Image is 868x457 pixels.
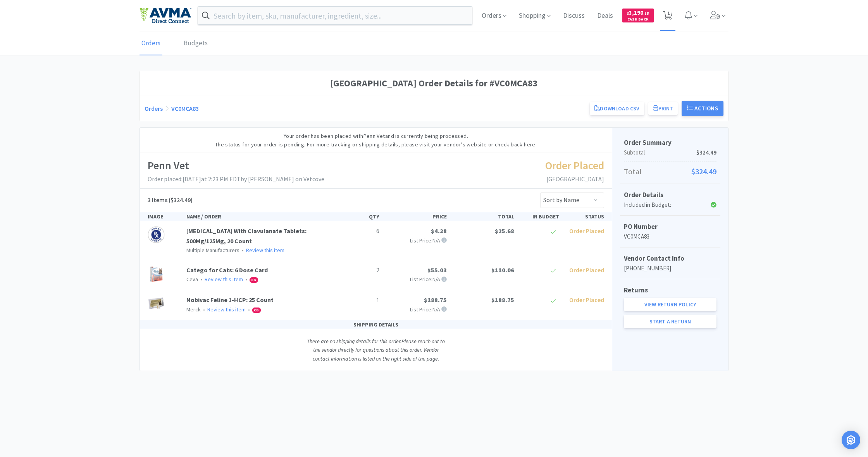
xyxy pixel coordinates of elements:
button: Actions [682,101,723,116]
span: Cash Back [627,17,649,22]
a: [MEDICAL_DATA] With Clavulanate Tablets: 500Mg/125Mg, 20 Count [186,227,307,245]
img: 426fb3b69f0c46bc825451fb7330bc78_158461.png [148,295,165,312]
span: CB [250,278,258,282]
span: 3 Items [148,196,167,204]
div: IN BUDGET [517,212,562,221]
p: 6 [341,226,379,236]
a: Download CSV [590,102,644,115]
h5: PO Number [624,222,716,232]
div: Your order has been placed with Penn Vet and is currently being processed. The status for your or... [140,128,612,153]
h5: Order Summary [624,137,716,148]
span: $4.28 [431,227,447,235]
a: Orders [139,32,162,55]
p: List Price: N/A [386,275,447,283]
div: Open Intercom Messenger [842,431,860,449]
span: $55.03 [427,266,447,274]
span: • [244,276,248,283]
a: VC0MCA83 [171,105,199,112]
img: e4e33dab9f054f5782a47901c742baa9_102.png [139,7,191,24]
p: Order placed: [DATE] at 2:23 PM EDT by [PERSON_NAME] on Vetcove [148,174,324,184]
a: Review this item [205,276,243,283]
p: [PHONE_NUMBER] [624,264,716,273]
div: SHIPPING DETAILS [140,320,612,329]
span: CB [253,308,260,313]
span: 3,190 [627,9,649,16]
div: TOTAL [450,212,517,221]
span: $324.49 [691,165,716,178]
p: Total [624,165,716,178]
span: • [241,247,245,254]
span: $324.49 [696,148,716,157]
p: VC0MCA83 [624,232,716,241]
h5: Vendor Contact Info [624,253,716,264]
div: QTY [338,212,382,221]
span: Order Placed [569,296,604,304]
h1: [GEOGRAPHIC_DATA] Order Details for #VC0MCA83 [145,76,723,91]
a: Catego for Cats: 6 Dose Card [186,266,268,274]
a: Budgets [182,32,210,55]
span: Multiple Manufacturers [186,247,239,254]
i: There are no shipping details for this order. Please reach out to the vendor directly for questio... [307,338,445,362]
a: View Return Policy [624,298,716,311]
span: Ceva [186,276,198,283]
p: Subtotal [624,148,716,157]
span: • [247,306,251,313]
p: List Price: N/A [386,236,447,245]
span: Order Placed [569,266,604,274]
span: Merck [186,306,201,313]
img: a3df54b115004c609f9f57e700955898_160440.png [148,226,165,243]
span: • [202,306,206,313]
h5: Returns [624,285,716,296]
a: Start a Return [624,315,716,328]
span: $188.75 [491,296,514,304]
div: NAME / ORDER [183,212,338,221]
div: PRICE [382,212,450,221]
div: STATUS [562,212,607,221]
span: . 15 [643,11,649,16]
a: 1 [660,13,676,20]
span: $110.06 [491,266,514,274]
span: Order Placed [545,158,604,172]
a: Nobivac Feline 1-HCP: 25 Count [186,296,274,304]
h5: Order Details [624,190,716,200]
div: IMAGE [145,212,183,221]
a: Review this item [246,247,284,254]
span: $188.75 [424,296,447,304]
p: 1 [341,295,379,305]
a: $3,190.15Cash Back [622,5,654,26]
span: $ [627,11,629,16]
a: Orders [145,105,163,112]
div: Included in Budget: [624,200,685,210]
span: • [199,276,203,283]
p: List Price: N/A [386,305,447,314]
a: Discuss [560,12,588,19]
span: Order Placed [569,227,604,235]
span: $25.68 [495,227,514,235]
h1: Penn Vet [148,157,324,174]
p: [GEOGRAPHIC_DATA] [545,174,604,184]
h5: ($324.49) [148,195,193,205]
img: 78589ed8a35744f99ea1f024570b77c3_201716.png [148,265,165,282]
input: Search by item, sku, manufacturer, ingredient, size... [198,7,472,24]
a: Review this item [207,306,246,313]
a: Deals [594,12,616,19]
button: Print [648,102,678,115]
p: 2 [341,265,379,275]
